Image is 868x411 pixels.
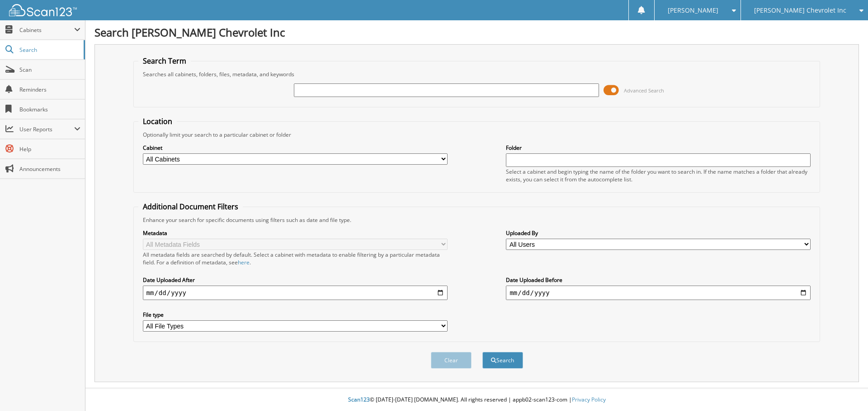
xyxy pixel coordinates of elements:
div: Searches all cabinets, folders, files, metadata, and keywords [138,70,816,78]
span: Help [19,145,80,153]
input: start [143,286,448,300]
label: File type [143,311,448,319]
span: Reminders [19,86,80,93]
span: Scan [19,66,80,74]
a: Privacy Policy [572,396,606,403]
button: Search [482,352,523,369]
label: Date Uploaded After [143,276,448,284]
label: Metadata [143,229,448,237]
div: Optionally limit your search to a particular cabinet or folder [138,131,816,139]
span: Cabinets [19,26,74,34]
span: Search [19,46,79,54]
span: Bookmarks [19,106,80,113]
legend: Location [138,116,177,126]
div: Enhance your search for specific documents using filters such as date and file type. [138,216,816,224]
button: Clear [431,352,472,369]
span: Scan123 [348,396,370,403]
input: end [506,286,811,300]
span: Announcements [19,165,80,173]
label: Cabinet [143,144,448,152]
span: [PERSON_NAME] Chevrolet Inc [754,8,846,13]
h1: Search [PERSON_NAME] Chevrolet Inc [94,25,859,40]
span: User Reports [19,125,74,133]
span: Advanced Search [624,87,664,94]
label: Date Uploaded Before [506,276,811,284]
legend: Search Term [138,56,191,66]
div: All metadata fields are searched by default. Select a cabinet with metadata to enable filtering b... [143,251,448,266]
div: Select a cabinet and begin typing the name of the folder you want to search in. If the name match... [506,168,811,183]
a: here [238,259,250,266]
label: Folder [506,144,811,152]
img: scan123-logo-white.svg [9,4,77,16]
label: Uploaded By [506,229,811,237]
span: [PERSON_NAME] [668,8,718,13]
div: © [DATE]-[DATE] [DOMAIN_NAME]. All rights reserved | appb02-scan123-com | [85,389,868,411]
legend: Additional Document Filters [138,202,243,212]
